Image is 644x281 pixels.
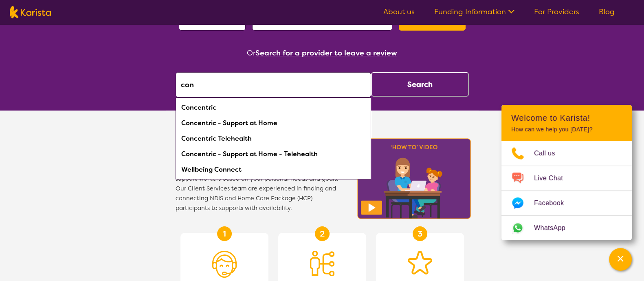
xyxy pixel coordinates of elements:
[408,251,432,274] img: Star icon
[501,141,632,240] ul: Choose channel
[180,115,367,131] div: Concentric - Support at Home
[247,47,255,59] span: Or
[180,100,367,115] div: Concentric
[413,226,427,241] div: 3
[511,126,622,133] p: How can we help you [DATE]?
[609,248,632,271] button: Channel Menu
[371,72,469,97] button: Search
[534,7,579,17] a: For Providers
[355,136,474,221] img: Karista video
[180,162,367,177] div: Wellbeing Connect
[534,197,574,209] span: Facebook
[501,216,632,240] a: Web link opens in a new tab.
[434,7,514,17] a: Funding Information
[315,226,330,241] div: 2
[255,47,397,59] button: Search for a provider to leave a review
[176,155,347,213] span: Karista provides a , independent service connecting you with disability and home care services, t...
[501,105,632,240] div: Channel Menu
[180,146,367,162] div: Concentric - Support at Home - Telehealth
[212,251,237,278] img: Person with headset icon
[534,147,565,159] span: Call us
[10,6,51,18] img: Karista logo
[599,7,615,17] a: Blog
[511,113,622,123] h2: Welcome to Karista!
[180,131,367,146] div: Concentric Telehealth
[383,7,415,17] a: About us
[534,222,575,234] span: WhatsApp
[176,72,371,97] input: Type provider name here
[534,172,573,184] span: Live Chat
[310,251,334,276] img: Person being matched to services icon
[217,226,232,241] div: 1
